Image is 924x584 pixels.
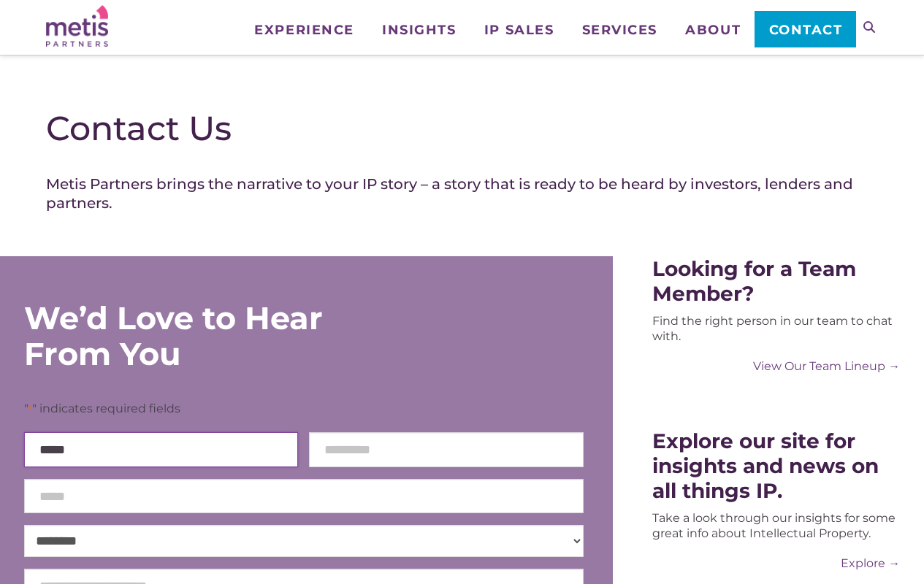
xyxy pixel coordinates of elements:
[46,108,878,149] h1: Contact Us
[652,556,901,571] a: Explore →
[652,256,901,306] div: Looking for a Team Member?
[484,23,554,36] span: IP Sales
[652,429,901,503] div: Explore our site for insights and news on all things IP.
[24,300,411,372] div: We’d Love to Hear From You
[685,23,741,36] span: About
[769,23,843,36] span: Contact
[755,11,856,47] a: Contact
[582,23,657,36] span: Services
[652,358,901,374] a: View Our Team Lineup →
[24,401,584,417] p: " " indicates required fields
[46,174,878,212] h4: Metis Partners brings the narrative to your IP story – a story that is ready to be heard by inves...
[652,510,901,541] div: Take a look through our insights for some great info about Intellectual Property.
[382,23,456,36] span: Insights
[652,313,901,344] div: Find the right person in our team to chat with.
[46,5,108,47] img: Metis Partners
[254,23,354,36] span: Experience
